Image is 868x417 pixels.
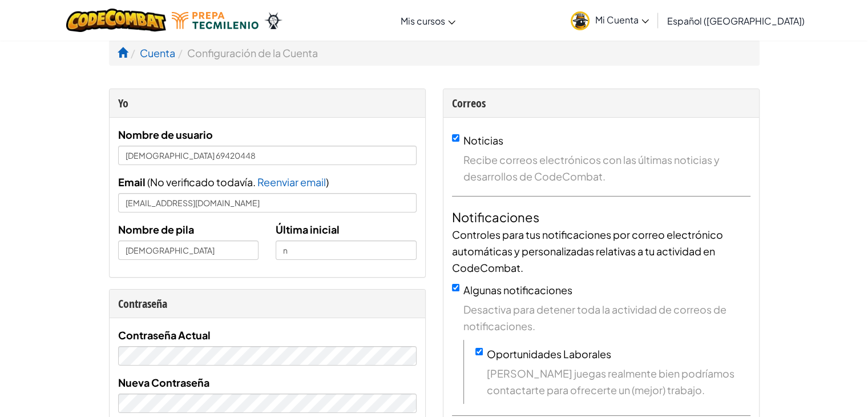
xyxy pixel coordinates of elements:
[150,175,257,189] span: No verificado todavía.
[66,9,166,32] img: CodeCombat logo
[175,45,318,61] li: Configuración de la Cuenta
[487,347,611,360] label: Oportunidades Laborales
[661,5,810,36] a: Español ([GEOGRAPHIC_DATA])
[452,208,750,226] h4: Notificaciones
[118,175,146,189] span: Email
[571,11,590,30] img: avatar
[326,175,329,189] span: )
[264,12,282,29] img: Ozaria
[118,95,417,111] div: Yo
[595,14,649,26] span: Mi Cuenta
[452,95,750,111] div: Correos
[463,134,503,147] label: Noticias
[118,295,417,312] div: Contraseña
[118,221,194,238] label: Nombre de pila
[118,374,209,391] label: Nueva Contraseña
[401,15,445,27] span: Mis cursos
[118,126,213,143] label: Nombre de usuario
[463,151,750,185] span: Recibe correos electrónicos con las últimas noticias y desarrollos de CodeCombat.
[146,175,150,189] span: (
[118,327,211,343] label: Contraseña Actual
[565,2,655,38] a: Mi Cuenta
[257,175,326,189] span: Reenviar email
[276,221,340,238] label: Última inicial
[452,228,723,274] span: Controles para tus notificaciones por correo electrónico automáticas y personalizadas relativas a...
[463,301,750,334] span: Desactiva para detener toda la actividad de correos de notificaciones.
[463,283,572,296] label: Algunas notificaciones
[395,5,461,36] a: Mis cursos
[172,12,259,29] img: Tecmilenio logo
[667,15,805,27] span: Español ([GEOGRAPHIC_DATA])
[140,46,175,59] a: Cuenta
[487,365,750,398] span: [PERSON_NAME] juegas realmente bien podríamos contactarte para ofrecerte un (mejor) trabajo.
